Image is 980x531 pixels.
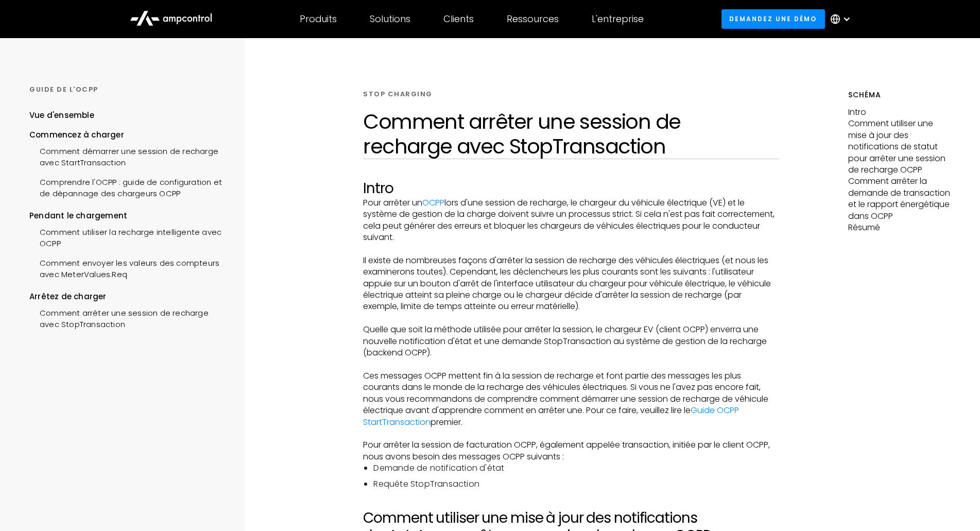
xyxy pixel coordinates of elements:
div: Solutions [370,13,410,25]
div: Produits [300,13,337,25]
a: Comment utiliser la recharge intelligente avec OCPP [29,221,226,252]
p: Ces messages OCPP mettent fin à la session de recharge et font partie des messages les plus coura... [363,370,779,428]
h5: Schéma [848,90,951,100]
div: STOP CHARGING [363,90,433,99]
h1: Comment arrêter une session de recharge avec StopTransaction [363,109,779,159]
a: Vue d'ensemble [29,110,94,129]
li: Requête StopTransaction [373,478,779,490]
h2: Intro [363,180,779,197]
p: Il existe de nombreuses façons d'arrêter la session de recharge des véhicules électriques (et nou... [363,255,779,313]
div: Ressources [507,13,559,25]
p: Résumé [848,222,951,233]
div: Clients [443,13,474,25]
div: L'entreprise [592,13,644,25]
div: Commencez à charger [29,129,226,141]
li: Demande de notification d'état [373,463,779,474]
a: Demandez une démo [721,9,825,28]
p: ‍ [363,498,779,509]
p: Pour arrêter la session de facturation OCPP, également appelée transaction, initiée par le client... [363,439,779,463]
a: Guide OCPP StartTransaction [363,404,739,427]
p: ‍ [363,428,779,439]
div: GUIDE DE L'OCPP [29,85,226,94]
p: ‍ [363,243,779,254]
div: Arrêtez de charger [29,291,226,302]
div: Pendant le chargement [29,210,226,221]
p: ‍ [363,358,779,370]
a: Comprendre l'OCPP : guide de configuration et de dépannage des chargeurs OCPP [29,172,226,202]
a: Comment arrêter une session de recharge avec StopTransaction [29,302,226,333]
p: Comment utiliser une mise à jour des notifications de statut pour arrêter une session de recharge... [848,118,951,176]
p: Comment arrêter la demande de transaction et le rapport énergétique dans OCPP [848,176,951,222]
p: Pour arrêter un lors d'une session de recharge, le chargeur du véhicule électrique (VE) et le sys... [363,197,779,244]
p: Quelle que soit la méthode utilisée pour arrêter la session, le chargeur EV (client OCPP) enverra... [363,324,779,358]
p: ‍ [363,313,779,324]
p: Intro [848,107,951,118]
a: OCPP [422,197,444,209]
a: Comment envoyer les valeurs des compteurs avec MeterValues.Req [29,252,226,283]
div: Vue d'ensemble [29,110,94,121]
a: Comment démarrer une session de recharge avec StartTransaction [29,141,226,172]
